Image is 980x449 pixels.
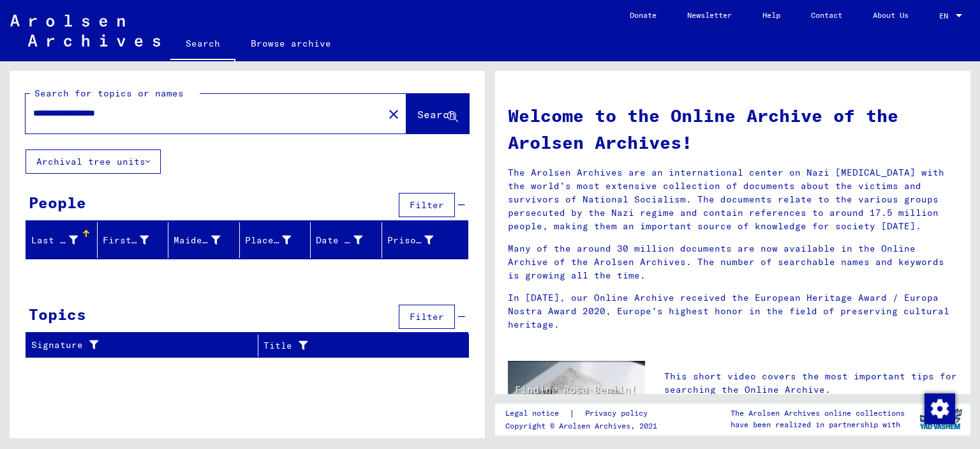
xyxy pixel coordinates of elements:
[316,230,382,250] div: Date of Birth
[508,166,958,233] p: The Arolsen Archives are an international center on Nazi [MEDICAL_DATA] with the world’s most ext...
[731,407,905,419] p: The Arolsen Archives online collections
[575,407,663,420] a: Privacy policy
[924,393,955,424] img: Change consent
[29,303,86,326] div: Topics
[924,393,954,423] div: Change consent
[387,234,434,247] div: Prisoner #
[664,370,958,397] p: This short video covers the most important tips for searching the Online Archive.
[264,339,437,353] div: Title
[26,149,161,174] button: Archival tree units
[34,88,184,99] mat-label: Search for topics or names
[731,419,905,430] p: have been realized in partnership with
[508,102,958,156] h1: Welcome to the Online Archive of the Arolsen Archives!
[245,230,311,250] div: Place of Birth
[917,403,965,435] img: yv_logo.png
[386,107,401,122] mat-icon: close
[240,222,311,258] mat-header-cell: Place of Birth
[505,407,663,420] div: |
[31,339,242,352] div: Signature
[31,234,78,247] div: Last Name
[382,222,468,258] mat-header-cell: Prisoner #
[103,230,168,250] div: First Name
[170,28,235,61] a: Search
[174,230,239,250] div: Maiden Name
[505,407,569,420] a: Legal notice
[381,101,406,126] button: Clear
[399,305,455,329] button: Filter
[939,11,953,20] span: EN
[505,420,663,432] p: Copyright © Arolsen Archives, 2021
[508,361,645,436] img: video.jpg
[406,94,469,133] button: Search
[264,335,453,356] div: Title
[10,15,160,47] img: Arolsen_neg.svg
[417,108,456,121] span: Search
[31,230,97,250] div: Last Name
[410,311,444,323] span: Filter
[235,28,346,59] a: Browse archive
[399,193,455,217] button: Filter
[508,242,958,282] p: Many of the around 30 million documents are now available in the Online Archive of the Arolsen Ar...
[26,222,98,258] mat-header-cell: Last Name
[316,234,362,247] div: Date of Birth
[174,234,220,247] div: Maiden Name
[311,222,382,258] mat-header-cell: Date of Birth
[103,234,149,247] div: First Name
[410,199,444,211] span: Filter
[245,234,292,247] div: Place of Birth
[98,222,169,258] mat-header-cell: First Name
[387,230,453,250] div: Prisoner #
[31,335,258,356] div: Signature
[29,191,86,214] div: People
[168,222,240,258] mat-header-cell: Maiden Name
[508,291,958,331] p: In [DATE], our Online Archive received the European Heritage Award / Europa Nostra Award 2020, Eu...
